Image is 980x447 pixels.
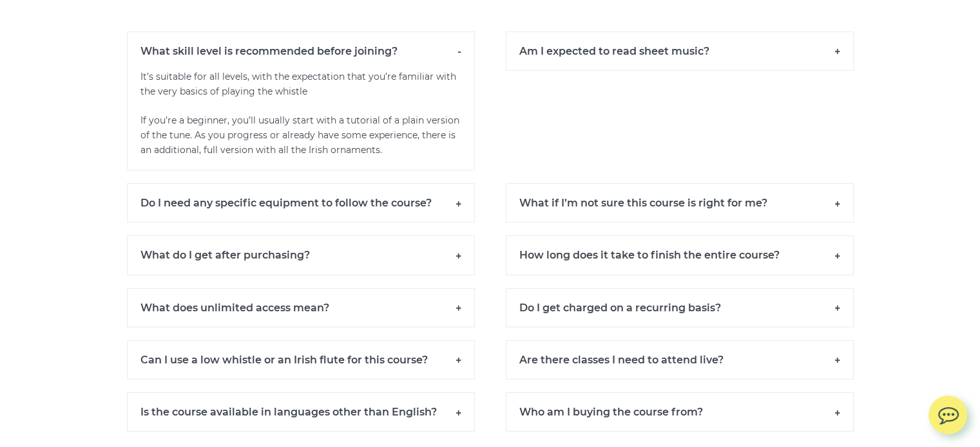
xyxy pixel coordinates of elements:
[127,392,475,432] h6: Is the course available in languages other than English?
[127,288,475,327] h6: What does unlimited access mean?
[506,340,854,379] h6: Are there classes I need to attend live?
[127,32,475,70] h6: What skill level is recommended before joining?
[928,396,967,428] img: chat.svg
[127,69,475,171] p: It’s suitable for all levels, with the expectation that you’re familiar with the very basics of p...
[506,235,854,275] h6: How long does it take to finish the entire course?
[506,288,854,327] h6: Do I get charged on a recurring basis?
[506,32,854,71] h6: Am I expected to read sheet music?
[506,392,854,432] h6: Who am I buying the course from?
[506,183,854,223] h6: What if I’m not sure this course is right for me?
[127,340,475,379] h6: Can I use a low whistle or an Irish flute for this course?
[127,235,475,275] h6: What do I get after purchasing?
[127,183,475,223] h6: Do I need any specific equipment to follow the course?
